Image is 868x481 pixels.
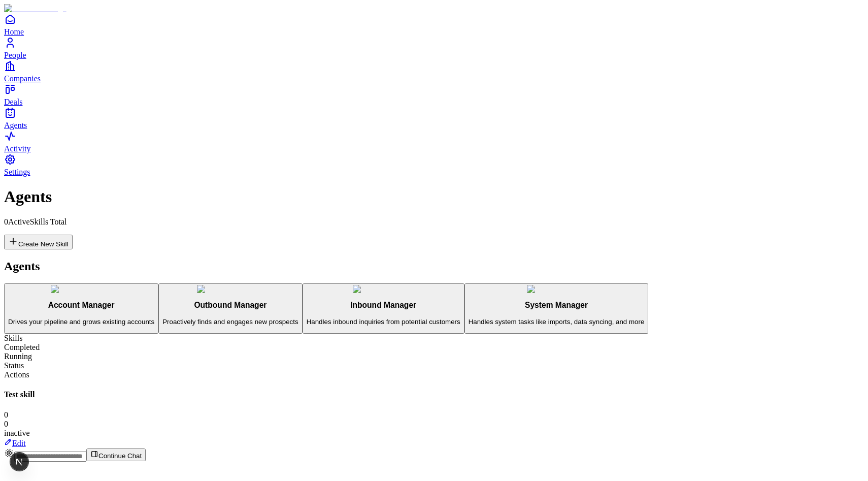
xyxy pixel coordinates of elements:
p: Handles system tasks like imports, data syncing, and more [469,318,645,326]
a: Settings [4,153,864,176]
div: 0 [4,410,864,420]
button: Inbound ManagerInbound ManagerHandles inbound inquiries from potential customers [303,283,464,334]
a: People [4,37,864,59]
div: Continue Chat [4,448,864,462]
span: Activity [4,144,30,153]
button: Continue Chat [86,448,146,461]
a: Home [4,13,864,36]
h3: Outbound Manager [162,301,298,310]
h3: System Manager [469,301,645,310]
span: Continue Chat [98,452,142,460]
h3: Account Manager [8,301,154,310]
a: Agents [4,107,864,130]
div: Status [4,361,864,370]
img: Outbound Manager [197,285,263,293]
h2: Agents [4,260,864,273]
div: Completed [4,343,864,352]
img: Account Manager [51,285,112,293]
img: Inbound Manager [353,285,414,293]
div: Running [4,352,864,361]
a: Edit [4,439,26,447]
h4: Test skill [4,390,864,399]
span: Home [4,27,24,36]
button: System ManagerSystem ManagerHandles system tasks like imports, data syncing, and more [464,283,649,334]
a: Companies [4,60,864,83]
p: Drives your pipeline and grows existing accounts [8,318,154,326]
h1: Agents [4,187,864,206]
span: inactive [4,429,30,437]
button: Outbound ManagerOutbound ManagerProactively finds and engages new prospects [158,283,302,334]
div: Actions [4,370,864,379]
span: People [4,51,26,59]
button: Create New Skill [4,235,73,249]
span: Deals [4,98,22,106]
span: Agents [4,121,27,130]
img: Item Brain Logo [4,4,66,13]
p: Handles inbound inquiries from potential customers [307,318,460,326]
div: Skills [4,334,864,343]
div: 0 [4,420,864,429]
p: 0 Active Skills Total [4,217,864,227]
h3: Inbound Manager [307,301,460,310]
span: Settings [4,168,30,176]
p: Proactively finds and engages new prospects [162,318,298,326]
a: Activity [4,130,864,153]
img: System Manager [527,285,586,293]
span: Companies [4,74,41,83]
a: Deals [4,83,864,106]
button: Account ManagerAccount ManagerDrives your pipeline and grows existing accounts [4,283,158,334]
